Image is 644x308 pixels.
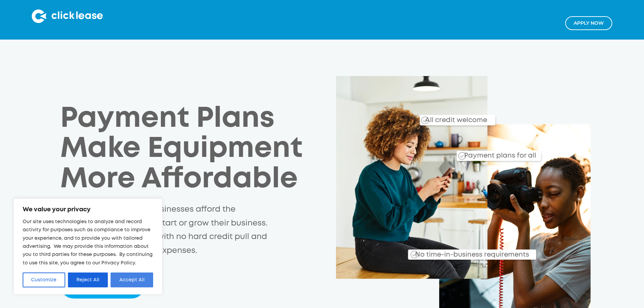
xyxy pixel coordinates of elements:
[23,206,153,214] p: We value your privacy
[68,273,108,287] button: Reject All
[60,104,316,195] h1: Payment Plans Make Equipment More Affordable
[376,243,536,260] div: No time-in-business requirements
[461,147,536,161] div: Payment plans for all
[32,9,103,23] img: Clicklease logo
[23,273,65,287] button: Customize
[399,111,495,125] div: All credit welcome
[421,117,429,124] img: Checkmark_callout
[23,220,152,265] span: Our site uses technologies to analyze and record activity for purposes such as compliance to impr...
[111,273,153,287] button: Accept All
[458,152,466,160] img: Checkmark_callout
[565,16,612,30] a: Apply NOw
[411,251,418,258] img: Checkmark_callout
[60,203,271,258] p: Clicklease helps small businesses afford the equipment they need to start or grow their business....
[14,198,162,294] div: We value your privacy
